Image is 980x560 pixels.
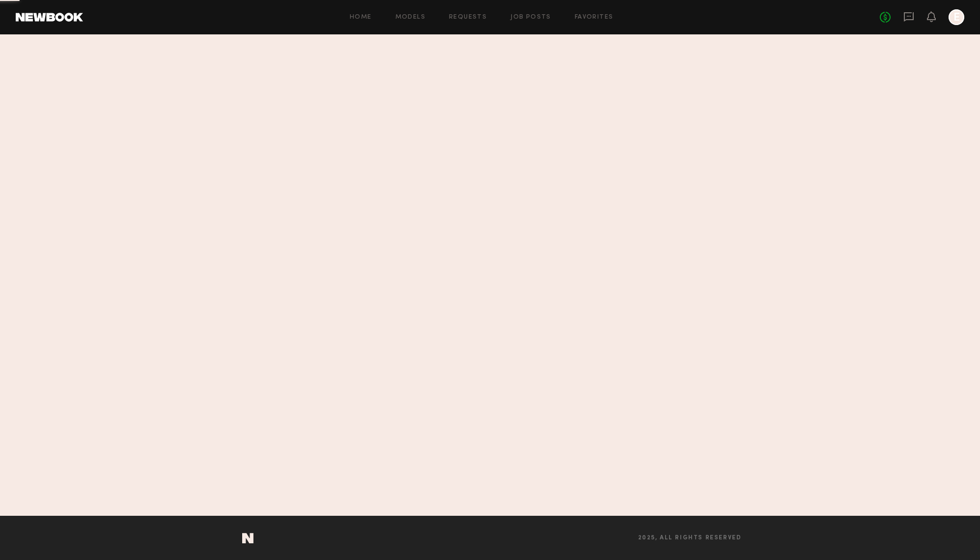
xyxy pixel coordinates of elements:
[350,14,372,21] a: Home
[949,9,964,25] a: E
[638,535,742,541] span: 2025, all rights reserved
[395,14,425,21] a: Models
[510,14,551,21] a: Job Posts
[449,14,487,21] a: Requests
[575,14,614,21] a: Favorites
